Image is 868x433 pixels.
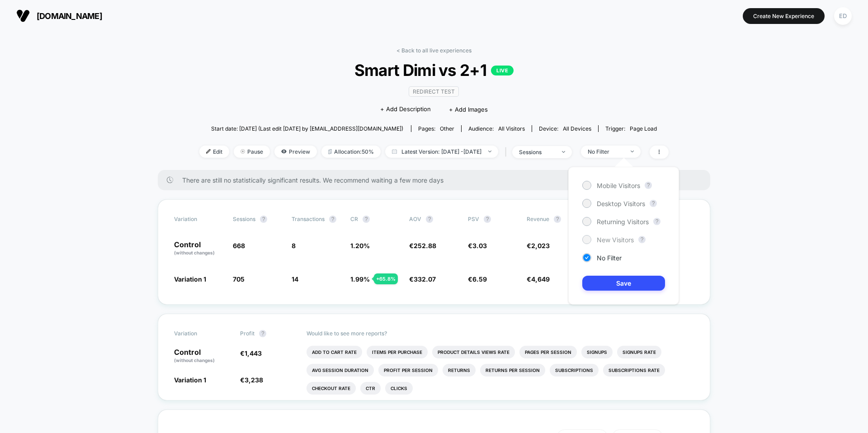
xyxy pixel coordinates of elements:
[645,182,652,189] button: ?
[409,86,459,97] span: Redirect Test
[597,254,622,262] span: No Filter
[491,66,514,75] p: LIVE
[484,216,491,223] button: ?
[498,125,525,132] span: All Visitors
[350,242,370,249] span: 1.20 %
[240,349,262,357] span: €
[588,148,624,155] div: No Filter
[834,7,852,25] div: ED
[831,7,854,25] button: ED
[554,216,561,223] button: ?
[260,216,267,223] button: ?
[527,242,550,249] span: €
[274,146,317,158] span: Preview
[597,200,645,207] span: Desktop Visitors
[174,275,206,283] span: Variation 1
[409,216,421,222] span: AOV
[14,9,105,23] button: [DOMAIN_NAME]
[449,106,488,113] span: + Add Images
[174,216,224,223] span: Variation
[563,125,591,132] span: all devices
[234,146,270,158] span: Pause
[409,242,436,249] span: €
[480,364,545,377] li: Returns Per Session
[206,149,211,154] img: edit
[653,218,660,225] button: ?
[488,151,491,152] img: end
[378,364,438,377] li: Profit Per Session
[527,275,550,283] span: €
[550,364,599,377] li: Subscriptions
[360,382,381,395] li: Ctr
[174,330,224,337] span: Variation
[409,275,436,283] span: €
[396,47,472,54] a: < Back to all live experiences
[223,61,645,80] span: Smart Dimi vs 2+1
[292,242,296,249] span: 8
[603,364,665,377] li: Subscriptions Rate
[472,242,487,249] span: 3.03
[174,241,224,256] p: Control
[418,125,454,132] div: Pages:
[233,216,255,222] span: Sessions
[233,242,245,249] span: 668
[307,364,374,377] li: Avg Session Duration
[531,275,550,283] span: 4,649
[292,216,325,222] span: Transactions
[392,149,397,154] img: calendar
[617,346,661,358] li: Signups Rate
[292,275,298,283] span: 14
[581,346,613,358] li: Signups
[468,242,487,249] span: €
[16,9,30,23] img: Visually logo
[443,364,476,377] li: Returns
[414,275,436,283] span: 332.07
[519,149,555,155] div: sessions
[385,146,498,158] span: Latest Version: [DATE] - [DATE]
[245,349,262,357] span: 1,443
[329,216,336,223] button: ?
[307,346,362,358] li: Add To Cart Rate
[380,105,431,114] span: + Add Description
[350,275,370,283] span: 1.99 %
[468,125,525,132] div: Audience:
[174,250,215,255] span: (without changes)
[743,8,825,24] button: Create New Experience
[531,242,550,249] span: 2,023
[199,146,229,158] span: Edit
[468,216,479,222] span: PSV
[328,149,332,154] img: rebalance
[363,216,370,223] button: ?
[233,275,245,283] span: 705
[631,151,634,152] img: end
[385,382,413,395] li: Clicks
[426,216,433,223] button: ?
[630,125,657,132] span: Page Load
[562,151,565,153] img: end
[597,236,634,244] span: New Visitors
[503,146,512,159] span: |
[440,125,454,132] span: other
[37,11,102,21] span: [DOMAIN_NAME]
[240,376,263,384] span: €
[638,236,646,243] button: ?
[597,182,640,189] span: Mobile Visitors
[532,125,598,132] span: Device:
[321,146,381,158] span: Allocation: 50%
[245,376,263,384] span: 3,238
[414,242,436,249] span: 252.88
[582,276,665,291] button: Save
[307,330,694,337] p: Would like to see more reports?
[211,125,403,132] span: Start date: [DATE] (Last edit [DATE] by [EMAIL_ADDRESS][DOMAIN_NAME])
[240,330,255,337] span: Profit
[259,330,266,337] button: ?
[519,346,577,358] li: Pages Per Session
[174,348,231,364] p: Control
[367,346,428,358] li: Items Per Purchase
[597,218,649,226] span: Returning Visitors
[527,216,549,222] span: Revenue
[650,200,657,207] button: ?
[350,216,358,222] span: CR
[307,382,356,395] li: Checkout Rate
[174,376,206,384] span: Variation 1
